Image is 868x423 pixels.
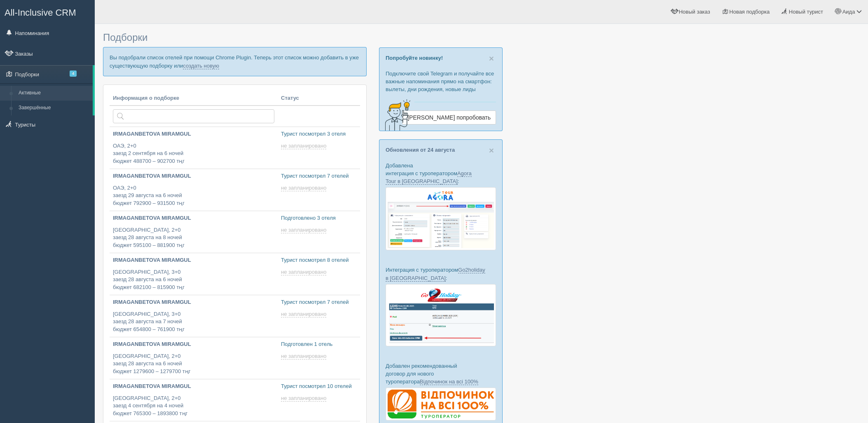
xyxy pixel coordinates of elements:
[281,172,357,180] p: Турист посмотрел 7 отелей
[386,147,455,153] a: Обновления от 24 августа
[278,91,360,106] th: Статус
[113,310,274,334] p: [GEOGRAPHIC_DATA], 3+0 заезд 28 августа на 7 ночей бюджет 654800 – 761900 тңг
[70,70,77,77] span: 4
[113,383,274,390] p: IRMAGANBETOVA MIRAMGUL
[281,341,357,348] p: Подготовлен 1 отель
[281,395,326,402] span: не запланировано
[402,110,496,125] a: [PERSON_NAME] попробовать
[110,379,278,421] a: IRMAGANBETOVA MIRAMGUL [GEOGRAPHIC_DATA], 2+0заезд 4 сентября на 4 ночейбюджет 765300 – 1893800 тңг
[386,266,496,282] p: Интеграция с туроператором :
[110,127,278,169] a: IRMAGANBETOVA MIRAMGUL ОАЭ, 2+0заезд 2 сентября на 6 ночейбюджет 488700 – 902700 тңг
[0,0,94,23] a: All-Inclusive CRM
[281,395,328,402] a: не запланировано
[5,7,76,18] span: All-Inclusive CRM
[15,86,93,101] a: Активные
[489,54,494,63] span: ×
[386,267,485,281] a: Go2holiday в [GEOGRAPHIC_DATA]
[386,54,496,62] p: Попробуйте новинку!
[103,32,147,43] span: Подборки
[489,146,494,155] button: Close
[379,99,412,132] img: creative-idea-2907357.png
[386,388,496,421] img: %D0%B4%D0%BE%D0%B3%D0%BE%D0%B2%D1%96%D1%80-%D0%B2%D1%96%D0%B4%D0%BF%D0%BE%D1%87%D0%B8%D0%BD%D0%BE...
[386,170,472,185] a: Agora Tour в [GEOGRAPHIC_DATA]
[281,185,326,191] span: не запланировано
[789,9,823,15] span: Новый турист
[103,47,367,76] p: Вы подобрали список отелей при помощи Chrome Plugin. Теперь этот список можно добавить в уже суще...
[281,298,357,306] p: Турист посмотрел 7 отелей
[842,9,855,15] span: Аида
[113,172,274,180] p: IRMAGANBETOVA MIRAMGUL
[281,214,357,222] p: Подготовлено 3 отеля
[110,295,278,337] a: IRMAGANBETOVA MIRAMGUL [GEOGRAPHIC_DATA], 3+0заезд 28 августа на 7 ночейбюджет 654800 – 761900 тңг
[281,383,357,390] p: Турист посмотрел 10 отелей
[110,337,278,379] a: IRMAGANBETOVA MIRAMGUL [GEOGRAPHIC_DATA], 2+0заезд 28 августа на 6 ночейбюджет 1279600 – 1279700 тңг
[110,211,278,253] a: IRMAGANBETOVA MIRAMGUL [GEOGRAPHIC_DATA], 2+0заезд 28 августа на 8 ночейбюджет 595100 – 881900 тңг
[281,311,326,317] span: не запланировано
[489,146,494,155] span: ×
[113,298,274,306] p: IRMAGANBETOVA MIRAMGUL
[113,142,274,165] p: ОАЭ, 2+0 заезд 2 сентября на 6 ночей бюджет 488700 – 902700 тңг
[113,214,274,222] p: IRMAGANBETOVA MIRAMGUL
[113,341,274,348] p: IRMAGANBETOVA MIRAMGUL
[281,185,328,191] a: не запланировано
[729,9,770,15] span: Новая подборка
[281,353,326,360] span: не запланировано
[113,130,274,138] p: IRMAGANBETOVA MIRAMGUL
[281,256,357,264] p: Турист посмотрел 8 отелей
[489,54,494,63] button: Close
[113,256,274,264] p: IRMAGANBETOVA MIRAMGUL
[679,9,710,15] span: Новый заказ
[15,101,93,115] a: Завершённые
[281,130,357,138] p: Турист посмотрел 3 отеля
[113,109,274,123] input: Поиск по стране или туристу
[113,268,274,291] p: [GEOGRAPHIC_DATA], 3+0 заезд 28 августа на 6 ночей бюджет 682100 – 815900 тңг
[113,352,274,376] p: [GEOGRAPHIC_DATA], 2+0 заезд 28 августа на 6 ночей бюджет 1279600 – 1279700 тңг
[386,70,496,93] p: Подключите свой Telegram и получайте все важные напоминания прямо на смартфон: вылеты, дни рожден...
[113,395,274,418] p: [GEOGRAPHIC_DATA], 2+0 заезд 4 сентября на 4 ночей бюджет 765300 – 1893800 тңг
[183,63,219,69] a: создать новую
[420,378,478,385] a: Відпочинок на всі 100%
[386,187,496,250] img: agora-tour-%D0%B7%D0%B0%D1%8F%D0%B2%D0%BA%D0%B8-%D1%81%D1%80%D0%BC-%D0%B4%D0%BB%D1%8F-%D1%82%D1%8...
[281,269,328,275] a: не запланировано
[386,284,496,346] img: go2holiday-bookings-crm-for-travel-agency.png
[281,227,328,233] a: не запланировано
[386,162,496,185] p: Добавлена интеграция с туроператором :
[281,353,328,360] a: не запланировано
[113,184,274,207] p: ОАЭ, 2+0 заезд 29 августа на 6 ночей бюджет 792900 – 931500 тңг
[113,226,274,249] p: [GEOGRAPHIC_DATA], 2+0 заезд 28 августа на 8 ночей бюджет 595100 – 881900 тңг
[110,253,278,295] a: IRMAGANBETOVA MIRAMGUL [GEOGRAPHIC_DATA], 3+0заезд 28 августа на 6 ночейбюджет 682100 – 815900 тңг
[281,227,326,233] span: не запланировано
[281,269,326,275] span: не запланировано
[281,311,328,317] a: не запланировано
[110,169,278,211] a: IRMAGANBETOVA MIRAMGUL ОАЭ, 2+0заезд 29 августа на 6 ночейбюджет 792900 – 931500 тңг
[110,91,278,106] th: Информация о подборке
[386,362,496,385] p: Добавлен рекомендованный договор для нового туроператора
[281,143,328,149] a: не запланировано
[281,143,326,149] span: не запланировано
